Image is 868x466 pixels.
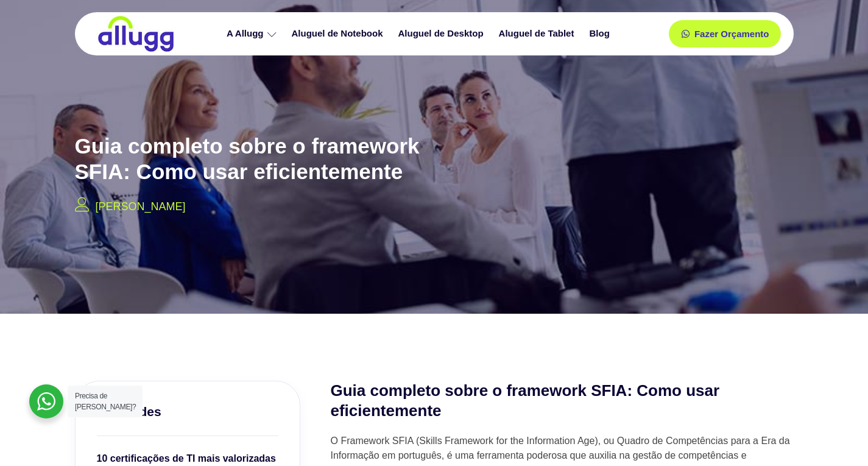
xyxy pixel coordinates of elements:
[331,381,794,422] h2: Guia completo sobre o framework SFIA: Como usar eficientemente
[392,23,493,44] a: Aluguel de Desktop
[75,133,465,185] h2: Guia completo sobre o framework SFIA: Como usar eficientemente
[75,392,136,411] span: Precisa de [PERSON_NAME]?
[583,23,618,44] a: Blog
[493,23,584,44] a: Aluguel de Tablet
[669,20,782,48] a: Fazer Orçamento
[807,408,868,466] iframe: Chat Widget
[286,23,392,44] a: Aluguel de Notebook
[96,199,186,215] p: [PERSON_NAME]
[96,15,175,52] img: locação de TI é Allugg
[694,29,769,38] span: Fazer Orçamento
[221,23,286,44] a: A Allugg
[97,403,278,420] h3: Novidades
